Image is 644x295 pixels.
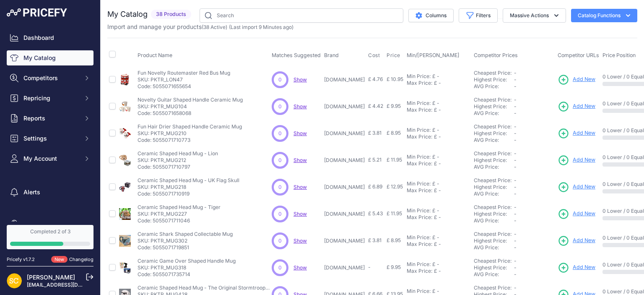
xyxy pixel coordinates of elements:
[434,268,437,274] div: £
[278,130,282,137] span: 0
[51,256,68,263] span: New
[514,70,517,76] span: -
[7,151,93,166] button: My Account
[573,183,595,191] span: Add New
[602,52,636,58] span: Price Position
[474,137,514,144] div: AVG Price:
[407,214,432,221] div: Max Price:
[368,237,382,243] span: £ 3.81
[138,157,218,164] p: SKU: PKTR_MUG212
[435,261,439,268] div: -
[200,8,403,23] input: Search
[138,150,218,157] p: Ceramic Shaped Head Mug - Lion
[474,264,514,271] div: Highest Price:
[138,52,172,58] span: Product Name
[435,100,439,107] div: -
[368,52,382,59] button: Cost
[434,160,437,167] div: £
[27,282,114,288] a: [EMAIL_ADDRESS][DOMAIN_NAME]
[23,134,78,143] span: Settings
[138,103,243,110] p: SKU: PKTR_MUG104
[573,76,595,84] span: Add New
[407,160,432,167] div: Max Price:
[272,52,321,58] span: Matches Suggested
[434,133,437,140] div: £
[293,211,307,217] a: Show
[474,52,518,58] span: Competitor Prices
[435,288,439,295] div: -
[437,160,441,167] div: -
[138,164,218,170] p: Code: 5055071710797
[474,130,514,137] div: Highest Price:
[558,101,595,112] a: Add New
[434,214,437,221] div: £
[7,30,93,45] a: Dashboard
[368,183,382,190] span: £ 6.89
[278,210,282,218] span: 0
[474,177,512,183] a: Cheapest Price:
[573,264,595,272] span: Add New
[138,137,242,144] p: Code: 5055071710773
[558,52,599,58] span: Competitor URLs
[437,80,441,86] div: -
[503,8,566,23] button: Massive Actions
[474,285,512,291] a: Cheapest Price:
[474,150,512,157] a: Cheapest Price:
[387,76,403,82] span: £ 10.95
[293,157,307,163] span: Show
[324,264,365,271] p: [DOMAIN_NAME]
[407,180,431,187] div: Min Price:
[7,225,93,249] a: Completed 2 of 3
[407,288,431,295] div: Min Price:
[293,130,307,136] span: Show
[474,157,514,164] div: Highest Price:
[138,191,239,197] p: Code: 5055071710919
[368,157,382,163] span: £ 5.21
[474,244,514,251] div: AVG Price:
[571,9,637,22] button: Catalog Functions
[514,184,517,190] span: -
[138,238,233,244] p: SKU: PKTR_MUG302
[474,97,512,103] a: Cheapest Price:
[514,204,517,210] span: -
[138,123,242,130] p: Fun Hair Drier Shaped Handle Ceramic Mug
[407,107,432,113] div: Max Price:
[407,154,431,160] div: Min Price:
[138,217,221,224] p: Code: 5055071711046
[573,210,595,218] span: Add New
[435,73,439,80] div: -
[558,235,595,247] a: Add New
[387,210,402,217] span: £ 11.95
[514,191,517,197] span: -
[407,207,431,214] div: Min Price:
[432,234,435,241] div: £
[514,217,517,224] span: -
[368,210,383,217] span: £ 5.43
[293,264,307,271] a: Show
[368,52,380,59] span: Cost
[474,217,514,224] div: AVG Price:
[202,24,227,30] span: ( )
[514,150,517,157] span: -
[432,207,435,214] div: £
[138,70,230,76] p: Fun Novelty Routemaster Red Bus Mug
[474,123,512,130] a: Cheapest Price:
[229,24,293,30] span: (Last import 9 Minutes ago)
[278,264,282,272] span: 0
[432,100,435,107] div: £
[474,271,514,278] div: AVG Price:
[387,52,400,59] span: Price
[558,128,595,139] a: Add New
[278,237,282,245] span: 0
[514,123,517,130] span: -
[23,94,78,102] span: Repricing
[293,103,307,110] a: Show
[407,234,431,241] div: Min Price:
[407,127,431,133] div: Min Price:
[324,76,365,83] p: [DOMAIN_NAME]
[435,234,439,241] div: -
[434,241,437,248] div: £
[7,50,93,65] a: My Catalog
